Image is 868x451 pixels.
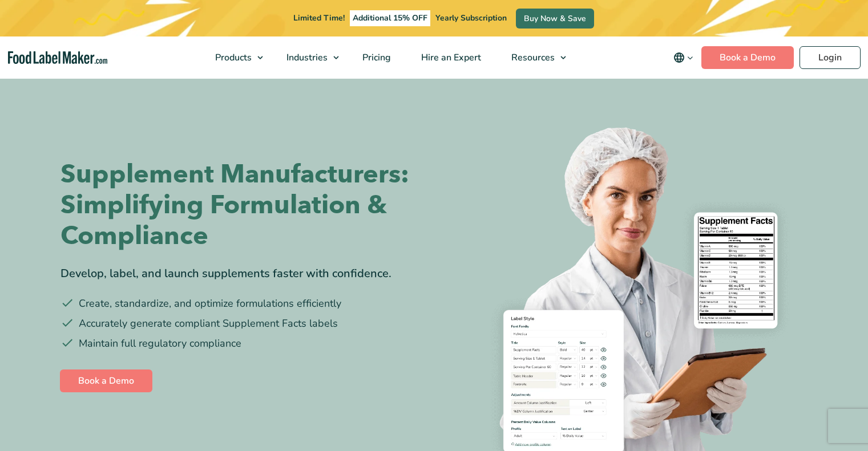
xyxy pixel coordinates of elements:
a: Pricing [348,36,403,79]
a: Book a Demo [701,46,794,69]
span: Industries [283,51,329,64]
a: Buy Now & Save [516,9,594,29]
span: Additional 15% OFF [350,10,430,26]
div: Develop, label, and launch supplements faster with confidence. [60,265,426,282]
a: Book a Demo [60,369,152,392]
a: Industries [272,36,345,79]
li: Accurately generate compliant Supplement Facts labels [60,316,426,331]
a: Hire an Expert [406,36,494,79]
a: Resources [496,36,572,79]
span: Products [212,51,253,64]
span: Resources [508,51,556,64]
a: Products [200,36,269,79]
span: Hire an Expert [418,51,482,64]
li: Create, standardize, and optimize formulations efficiently [60,296,426,311]
span: Limited Time! [293,13,345,23]
h1: Supplement Manufacturers: Simplifying Formulation & Compliance [60,159,426,251]
span: Pricing [359,51,392,64]
li: Maintain full regulatory compliance [60,336,426,351]
a: Login [800,46,861,69]
span: Yearly Subscription [435,13,507,23]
